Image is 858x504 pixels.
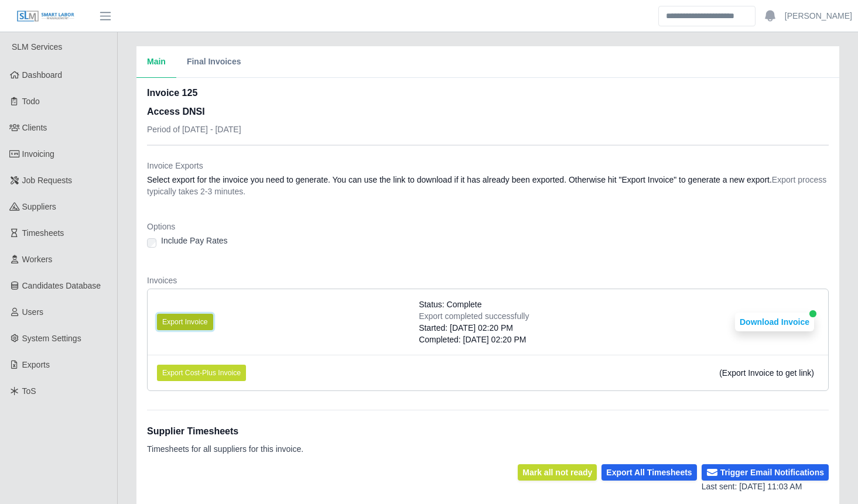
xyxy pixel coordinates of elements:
span: Clients [22,123,47,132]
dd: Select export for the invoice you need to generate. You can use the link to download if it has al... [147,174,829,197]
button: Trigger Email Notifications [702,464,829,481]
button: Download Invoice [735,313,814,331]
input: Search [658,6,756,26]
p: Timesheets for all suppliers for this invoice. [147,443,303,455]
span: Dashboard [22,70,63,80]
dt: Invoices [147,275,829,286]
a: Download Invoice [735,317,814,327]
dt: Options [147,221,829,232]
span: Candidates Database [22,281,101,290]
span: Status: Complete [419,299,481,310]
h1: Supplier Timesheets [147,424,303,438]
div: Export completed successfully [419,310,529,322]
span: Todo [22,97,40,106]
label: Include Pay Rates [161,235,228,246]
span: Workers [22,255,53,264]
span: Suppliers [22,202,56,211]
button: Export Invoice [157,314,213,330]
button: Final Invoices [176,46,252,78]
button: Mark all not ready [518,464,597,481]
img: SLM Logo [16,10,75,23]
span: Users [22,307,44,317]
h2: Invoice 125 [147,86,241,100]
dt: Invoice Exports [147,160,829,172]
span: System Settings [22,334,81,343]
span: Job Requests [22,176,73,185]
span: ToS [22,386,36,396]
span: SLM Services [12,42,62,52]
p: Period of [DATE] - [DATE] [147,124,241,135]
a: [PERSON_NAME] [785,10,852,22]
button: Main [136,46,176,78]
button: Export Cost-Plus Invoice [157,365,246,381]
button: Export All Timesheets [601,464,696,481]
div: Last sent: [DATE] 11:03 AM [702,481,829,493]
h3: Access DNSI [147,105,241,119]
div: Completed: [DATE] 02:20 PM [419,334,529,345]
span: Invoicing [22,149,54,159]
span: (Export Invoice to get link) [719,368,814,378]
div: Started: [DATE] 02:20 PM [419,322,529,334]
span: Exports [22,360,50,369]
span: Timesheets [22,228,64,238]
